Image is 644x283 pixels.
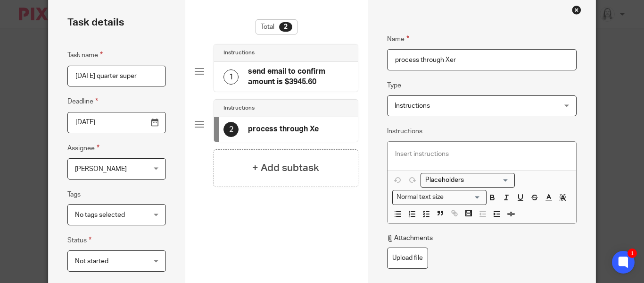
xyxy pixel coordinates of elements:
[75,258,108,265] span: Not started
[387,127,422,136] label: Instructions
[67,235,91,246] label: Status
[395,192,446,202] span: Normal text size
[387,233,433,243] p: Attachments
[67,96,98,107] label: Deadline
[223,104,255,112] h4: Instructions
[75,212,125,218] span: No tags selected
[252,161,319,175] h4: + Add subtask
[387,81,401,90] label: Type
[392,190,487,205] div: Search for option
[387,248,428,269] label: Upload file
[422,175,509,185] input: Search for option
[223,122,239,137] div: 2
[67,15,124,31] h2: Task details
[387,34,409,44] label: Name
[223,69,239,85] div: 1
[67,66,166,87] input: Task name
[67,50,103,60] label: Task name
[256,19,297,34] div: Total
[421,173,515,188] div: Placeholders
[248,124,319,134] h4: process through Xe
[67,143,99,154] label: Assignee
[392,190,487,205] div: Text styles
[223,49,255,57] h4: Instructions
[446,192,480,202] input: Search for option
[75,166,127,172] span: [PERSON_NAME]
[279,22,292,32] div: 2
[67,190,81,199] label: Tags
[67,112,166,133] input: Pick a date
[421,173,515,188] div: Search for option
[627,249,637,258] div: 1
[248,67,348,87] h4: send email to confirm amount is $3945.60
[572,5,581,15] div: Close this dialog window
[395,103,430,109] span: Instructions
